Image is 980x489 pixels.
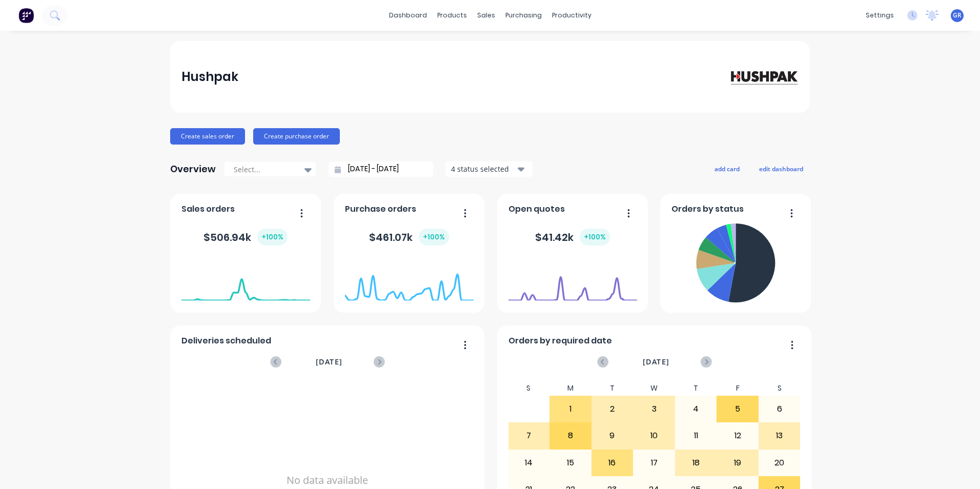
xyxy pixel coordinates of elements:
[708,162,746,175] button: add card
[549,381,591,396] div: M
[500,8,547,23] div: purchasing
[592,396,633,422] div: 2
[451,164,516,174] div: 4 status selected
[535,229,610,246] div: $ 41.42k
[170,159,216,179] div: Overview
[550,396,591,422] div: 1
[717,396,758,422] div: 5
[634,396,675,422] div: 3
[759,396,800,422] div: 6
[633,381,675,396] div: W
[634,423,675,449] div: 10
[369,229,449,246] div: $ 461.07k
[953,11,962,20] span: GR
[717,450,758,476] div: 19
[671,203,744,215] span: Orders by status
[170,128,245,145] button: Create sales order
[550,423,591,449] div: 8
[759,423,800,449] div: 13
[676,396,717,422] div: 4
[18,8,34,23] img: Factory
[643,356,669,368] span: [DATE]
[345,203,416,215] span: Purchase orders
[727,68,799,86] img: Hushpak
[419,229,449,246] div: + 100 %
[508,203,565,215] span: Open quotes
[592,423,633,449] div: 9
[861,8,899,23] div: settings
[253,128,340,145] button: Create purchase order
[181,67,238,87] div: Hushpak
[717,381,759,396] div: F
[508,423,549,449] div: 7
[472,8,500,23] div: sales
[508,335,612,347] span: Orders by required date
[717,423,758,449] div: 12
[676,450,717,476] div: 18
[384,8,432,23] a: dashboard
[752,162,810,175] button: edit dashboard
[181,203,235,215] span: Sales orders
[592,450,633,476] div: 16
[432,8,472,23] div: products
[547,8,597,23] div: productivity
[203,229,288,246] div: $ 506.94k
[508,381,550,396] div: S
[257,229,288,246] div: + 100 %
[676,423,717,449] div: 11
[445,161,533,177] button: 4 status selected
[634,450,675,476] div: 17
[580,229,610,246] div: + 100 %
[759,450,800,476] div: 20
[316,356,342,368] span: [DATE]
[675,381,717,396] div: T
[508,450,549,476] div: 14
[181,335,271,347] span: Deliveries scheduled
[759,381,801,396] div: S
[591,381,634,396] div: T
[550,450,591,476] div: 15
